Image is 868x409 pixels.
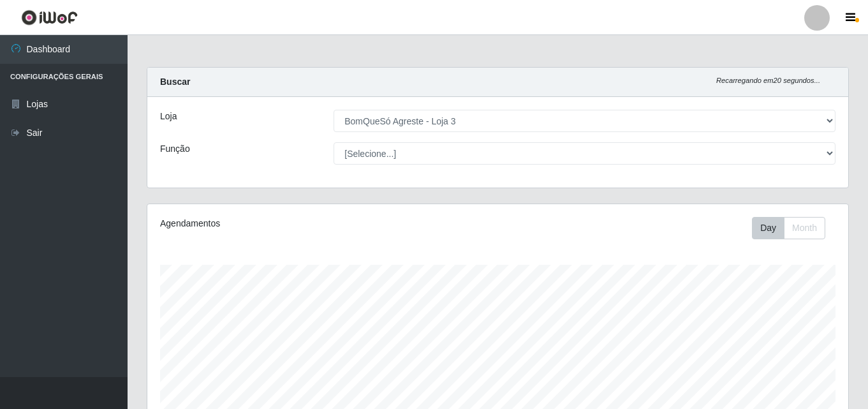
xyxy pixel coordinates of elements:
[160,142,190,156] label: Função
[752,217,784,239] button: Day
[752,217,825,239] div: First group
[752,217,835,239] div: Toolbar with button groups
[784,217,825,239] button: Month
[716,77,820,84] i: Recarregando em 20 segundos...
[160,217,430,230] div: Agendamentos
[21,10,78,26] img: CoreUI Logo
[160,77,190,87] strong: Buscar
[160,110,177,123] label: Loja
